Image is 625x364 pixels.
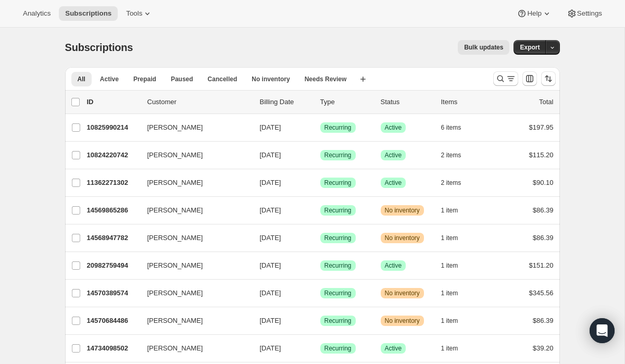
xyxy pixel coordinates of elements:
[87,175,554,190] div: 11362271302[PERSON_NAME][DATE]SuccessRecurringSuccessActive2 items$90.10
[458,40,509,55] button: Bulk updates
[260,289,281,297] span: [DATE]
[147,288,203,298] span: [PERSON_NAME]
[441,286,470,300] button: 1 item
[87,205,139,216] p: 14569865286
[87,316,139,326] p: 14570684486
[381,97,433,107] p: Status
[171,75,193,83] span: Paused
[17,6,57,21] button: Analytics
[260,261,281,269] span: [DATE]
[520,43,540,52] span: Export
[385,289,420,297] span: No inventory
[260,97,312,107] p: Billing Date
[514,40,546,55] button: Export
[522,71,537,86] button: Customize table column order and visibility
[441,258,470,273] button: 1 item
[577,9,602,18] span: Settings
[147,260,203,271] span: [PERSON_NAME]
[529,151,554,159] span: $115.20
[87,97,554,107] div: IDCustomerBilling DateTypeStatusItemsTotal
[87,178,139,188] p: 11362271302
[385,261,402,270] span: Active
[441,175,473,190] button: 2 items
[141,202,245,219] button: [PERSON_NAME]
[260,179,281,186] span: [DATE]
[147,97,252,107] p: Customer
[260,317,281,324] span: [DATE]
[441,261,458,270] span: 1 item
[87,341,554,356] div: 14734098502[PERSON_NAME][DATE]SuccessRecurringSuccessActive1 item$39.20
[385,206,420,215] span: No inventory
[260,234,281,242] span: [DATE]
[324,151,352,159] span: Recurring
[126,9,142,18] span: Tools
[147,316,203,326] span: [PERSON_NAME]
[147,122,203,133] span: [PERSON_NAME]
[385,151,402,159] span: Active
[260,206,281,214] span: [DATE]
[87,343,139,354] p: 14734098502
[100,75,119,83] span: Active
[147,178,203,188] span: [PERSON_NAME]
[441,313,470,328] button: 1 item
[324,234,352,242] span: Recurring
[441,97,493,107] div: Items
[78,75,85,83] span: All
[527,9,541,18] span: Help
[87,120,554,135] div: 10825990214[PERSON_NAME][DATE]SuccessRecurringSuccessActive6 items$197.95
[324,289,352,297] span: Recurring
[590,318,615,343] div: Open Intercom Messenger
[208,75,238,83] span: Cancelled
[87,286,554,300] div: 14570389574[PERSON_NAME][DATE]SuccessRecurringWarningNo inventory1 item$345.56
[324,261,352,270] span: Recurring
[541,71,556,86] button: Sort the results
[87,231,554,245] div: 14568947782[PERSON_NAME][DATE]SuccessRecurringWarningNo inventory1 item$86.39
[539,97,553,107] p: Total
[141,340,245,357] button: [PERSON_NAME]
[385,123,402,132] span: Active
[324,344,352,353] span: Recurring
[141,257,245,274] button: [PERSON_NAME]
[441,179,461,187] span: 2 items
[533,179,554,186] span: $90.10
[260,123,281,131] span: [DATE]
[441,151,461,159] span: 2 items
[147,205,203,216] span: [PERSON_NAME]
[441,123,461,132] span: 6 items
[65,9,111,18] span: Subscriptions
[87,122,139,133] p: 10825990214
[441,289,458,297] span: 1 item
[441,231,470,245] button: 1 item
[59,6,118,21] button: Subscriptions
[87,258,554,273] div: 20982759494[PERSON_NAME][DATE]SuccessRecurringSuccessActive1 item$151.20
[324,123,352,132] span: Recurring
[87,148,554,162] div: 10824220742[PERSON_NAME][DATE]SuccessRecurringSuccessActive2 items$115.20
[147,233,203,243] span: [PERSON_NAME]
[510,6,558,21] button: Help
[385,234,420,242] span: No inventory
[355,72,371,86] button: Create new view
[87,150,139,160] p: 10824220742
[141,285,245,302] button: [PERSON_NAME]
[141,230,245,246] button: [PERSON_NAME]
[305,75,347,83] span: Needs Review
[441,148,473,162] button: 2 items
[147,343,203,354] span: [PERSON_NAME]
[533,317,554,324] span: $86.39
[141,147,245,164] button: [PERSON_NAME]
[260,151,281,159] span: [DATE]
[252,75,290,83] span: No inventory
[141,174,245,191] button: [PERSON_NAME]
[441,344,458,353] span: 1 item
[120,6,159,21] button: Tools
[87,233,139,243] p: 14568947782
[533,234,554,242] span: $86.39
[87,203,554,218] div: 14569865286[PERSON_NAME][DATE]SuccessRecurringWarningNo inventory1 item$86.39
[560,6,608,21] button: Settings
[464,43,503,52] span: Bulk updates
[385,317,420,325] span: No inventory
[141,119,245,136] button: [PERSON_NAME]
[141,312,245,329] button: [PERSON_NAME]
[65,42,133,53] span: Subscriptions
[87,313,554,328] div: 14570684486[PERSON_NAME][DATE]SuccessRecurringWarningNo inventory1 item$86.39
